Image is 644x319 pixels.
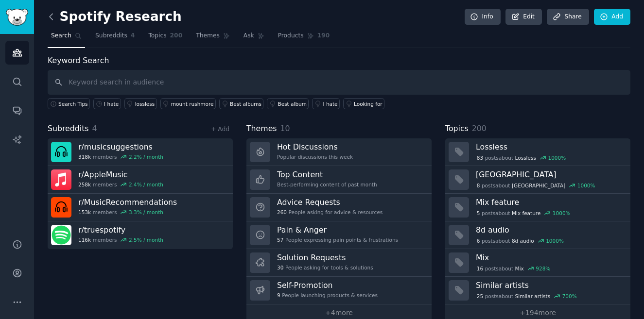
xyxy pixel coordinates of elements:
div: members [78,181,163,188]
img: musicsuggestions [51,142,71,162]
div: Best album [278,101,307,107]
div: People launching products & services [277,292,378,299]
span: 4 [92,124,97,133]
h3: Hot Discussions [277,142,353,152]
a: + Add [211,126,229,133]
h3: Advice Requests [277,197,383,207]
a: Mix feature5postsaboutMix feature1000% [445,194,630,221]
h3: Top Content [277,169,377,180]
h3: r/ musicsuggestions [78,142,163,152]
a: Lossless83postsaboutLossless1000% [445,138,630,166]
a: r/truespotify116kmembers2.5% / month [48,221,233,249]
div: post s about [476,292,577,301]
a: r/musicsuggestions318kmembers2.2% / month [48,138,233,166]
a: Share [547,9,589,25]
a: Topics200 [145,28,186,48]
h3: Mix [476,252,624,263]
a: I hate [93,98,121,109]
h3: r/ truespotify [78,225,163,235]
input: Keyword search in audience [48,70,630,95]
span: Mix [515,265,524,272]
a: Products190 [275,28,333,48]
a: Themes [192,28,233,48]
div: lossless [135,101,155,107]
a: Subreddits4 [92,28,138,48]
span: 83 [477,154,483,161]
a: [GEOGRAPHIC_DATA]8postsabout[GEOGRAPHIC_DATA]1000% [445,166,630,194]
a: Looking for [343,98,384,109]
div: 2.4 % / month [129,181,163,188]
span: Themes [196,32,220,40]
a: lossless [124,98,157,109]
span: Ask [244,32,254,40]
h3: Self-Promotion [277,280,378,290]
div: post s about [476,181,596,190]
div: 2.2 % / month [129,153,163,160]
span: 25 [477,293,483,300]
span: 190 [317,32,330,40]
label: Keyword Search [48,56,109,65]
div: members [78,236,163,243]
a: Info [465,9,501,25]
div: People asking for advice & resources [277,209,383,216]
span: 8d audio [512,237,534,244]
span: 260 [277,209,287,216]
div: Best-performing content of past month [277,181,377,188]
img: truespotify [51,225,71,245]
a: Best albums [219,98,263,109]
img: MusicRecommendations [51,197,71,218]
span: 8 [477,182,480,189]
div: I hate [104,101,119,107]
span: [GEOGRAPHIC_DATA] [512,182,565,189]
a: Mix16postsaboutMix928% [445,249,630,277]
div: I hate [323,101,337,107]
a: r/MusicRecommendations153kmembers3.3% / month [48,194,233,221]
a: mount rushmore [160,98,216,109]
a: Self-Promotion9People launching products & services [246,277,432,304]
div: post s about [476,209,571,218]
span: 116k [78,236,91,243]
span: 57 [277,236,283,243]
h3: 8d audio [476,225,624,235]
h3: Solution Requests [277,252,373,263]
a: Top ContentBest-performing content of past month [246,166,432,194]
span: Search Tips [58,101,88,107]
div: 2.5 % / month [129,236,163,243]
a: r/AppleMusic258kmembers2.4% / month [48,166,233,194]
a: Edit [505,9,542,25]
div: 1000 % [546,237,564,244]
h3: Similar artists [476,280,624,290]
a: Add [594,9,630,25]
div: 700 % [562,293,577,300]
span: Search [51,32,71,40]
span: Themes [246,123,277,135]
img: GummySearch logo [6,9,28,26]
span: 6 [477,237,480,244]
img: AppleMusic [51,169,71,190]
div: Looking for [354,101,383,107]
div: People asking for tools & solutions [277,264,373,271]
span: 16 [477,265,483,272]
h3: Mix feature [476,197,624,207]
h3: r/ AppleMusic [78,169,163,180]
a: Best album [267,98,309,109]
span: 200 [170,32,183,40]
span: 200 [472,124,487,133]
span: Topics [445,123,469,135]
a: Similar artists25postsaboutSimilar artists700% [445,277,630,304]
h3: Pain & Anger [277,225,398,235]
span: Subreddits [48,123,89,135]
div: post s about [476,236,565,245]
a: Pain & Anger57People expressing pain points & frustrations [246,221,432,249]
div: 3.3 % / month [129,209,163,216]
span: Subreddits [95,32,127,40]
h3: [GEOGRAPHIC_DATA] [476,169,624,180]
div: Popular discussions this week [277,153,353,160]
span: 5 [477,210,480,217]
a: Search [48,28,85,48]
span: 4 [131,32,135,40]
span: 9 [277,292,280,299]
div: mount rushmore [171,101,214,107]
span: Products [278,32,304,40]
div: members [78,209,177,216]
